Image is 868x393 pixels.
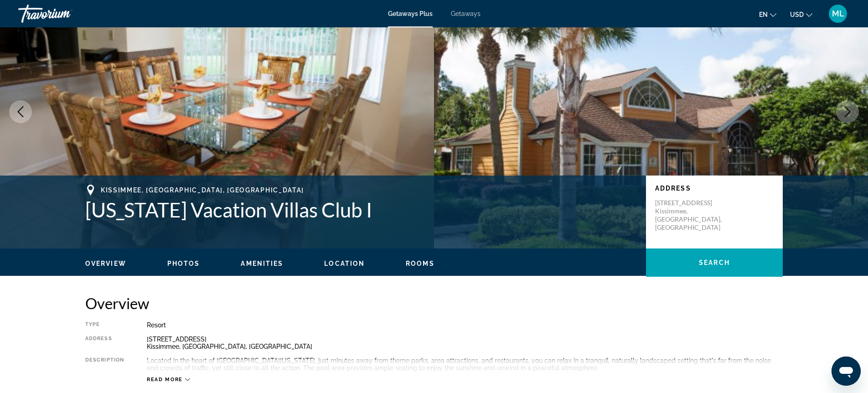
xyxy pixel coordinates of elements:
[9,100,32,123] button: Previous image
[388,10,433,17] a: Getaways Plus
[147,321,783,329] div: Resort
[147,377,183,383] span: Read more
[759,8,776,21] button: Change language
[324,260,365,267] span: Location
[85,336,124,350] div: Address
[836,100,859,123] button: Next image
[101,186,304,194] span: Kissimmee, [GEOGRAPHIC_DATA], [GEOGRAPHIC_DATA]
[241,260,283,267] span: Amenities
[85,260,126,267] span: Overview
[147,336,783,350] div: [STREET_ADDRESS] Kissimmee, [GEOGRAPHIC_DATA], [GEOGRAPHIC_DATA]
[699,259,730,266] span: Search
[18,2,109,26] a: Travorium
[147,376,190,383] button: Read more
[147,357,783,372] div: Located in the heart of [GEOGRAPHIC_DATA][US_STATE], just minutes away from theme parks, area att...
[85,198,637,222] h1: [US_STATE] Vacation Villas Club I
[826,4,850,23] button: User Menu
[790,11,804,18] span: USD
[241,259,283,268] button: Amenities
[85,294,783,312] h2: Overview
[655,185,774,192] p: Address
[167,259,200,268] button: Photos
[655,199,728,232] p: [STREET_ADDRESS] Kissimmee, [GEOGRAPHIC_DATA], [GEOGRAPHIC_DATA]
[324,259,365,268] button: Location
[832,9,844,18] span: ML
[85,357,124,372] div: Description
[832,357,861,386] iframe: Button to launch messaging window
[167,260,200,267] span: Photos
[451,10,480,17] a: Getaways
[406,260,434,267] span: Rooms
[406,259,434,268] button: Rooms
[759,11,768,18] span: en
[85,259,126,268] button: Overview
[85,321,124,329] div: Type
[790,8,812,21] button: Change currency
[646,248,783,277] button: Search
